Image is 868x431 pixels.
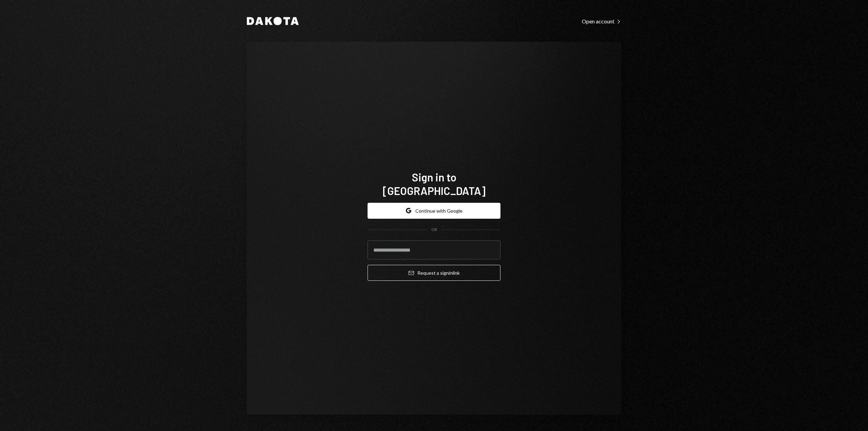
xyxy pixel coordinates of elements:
[368,203,500,219] button: Continue with Google
[582,18,621,25] div: Open account
[431,227,437,233] div: OR
[368,170,500,197] h1: Sign in to [GEOGRAPHIC_DATA]
[368,265,500,281] button: Request a signinlink
[582,17,621,25] a: Open account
